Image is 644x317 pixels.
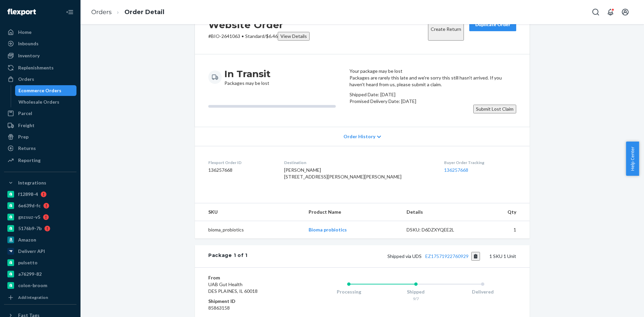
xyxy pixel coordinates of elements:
button: Open account menu [619,5,632,19]
a: colon-broom [4,280,76,291]
a: f12898-4 [4,189,76,200]
div: Processing [315,288,382,295]
a: Ecommerce Orders [15,85,77,96]
a: Amazon [4,234,76,245]
div: 5176b9-7b [18,225,42,232]
a: Reporting [4,155,76,166]
div: Delivered [449,288,516,295]
p: Packages are rarely this late and we're sorry this still hasn't arrived. If you haven't heard fro... [350,74,516,88]
a: Order Detail [124,8,164,16]
div: View Details [280,33,307,40]
p: Promised Delivery Date: [DATE] [350,98,516,105]
img: Flexport logo [7,9,36,15]
div: Inbounds [18,40,39,47]
header: Your package may be lost [350,68,516,74]
a: pulsetto [4,257,76,268]
button: Open Search Box [589,5,602,19]
a: Inbounds [4,38,76,49]
th: Details [401,203,475,221]
a: a76299-82 [4,269,76,279]
div: Reporting [18,157,41,164]
a: Freight [4,120,76,131]
div: Parcel [18,110,32,117]
div: f12898-4 [18,191,38,198]
span: • [241,33,244,39]
dd: 136257668 [208,167,273,173]
div: 1 SKU 1 Unit [248,252,516,261]
div: DSKU: D6DZXYQEE2L [407,226,470,233]
a: Prep [4,131,76,142]
button: Create Return [428,18,464,41]
td: 1 [475,221,530,239]
div: Inventory [18,52,40,59]
div: pulsetto [18,259,38,266]
div: Wholesale Orders [18,99,59,105]
button: Integrations [4,177,76,188]
a: Orders [91,8,112,16]
div: Package 1 of 1 [208,252,248,261]
button: View Details [278,32,310,41]
ol: breadcrumbs [86,2,170,22]
div: Deliverr API [18,248,45,255]
div: Duplicate Order [475,21,511,28]
td: bioma_probiotics [195,221,303,239]
div: 6e639d-fc [18,202,41,209]
a: gnzsuz-v5 [4,212,76,222]
h2: Website Order [208,18,310,32]
div: gnzsuz-v5 [18,214,40,220]
a: Bioma probiotics [309,227,347,232]
h3: In Transit [224,68,271,80]
p: Shipped Date: [DATE] [350,91,516,98]
th: Product Name [303,203,401,221]
span: Standard [245,33,264,39]
th: Qty [475,203,530,221]
button: Open notifications [604,5,617,19]
button: Close Navigation [63,5,76,19]
a: 136257668 [444,167,468,173]
div: Amazon [18,236,36,243]
div: colon-broom [18,282,47,289]
dt: Flexport Order ID [208,160,273,165]
div: Integrations [18,179,46,186]
a: Home [4,27,76,38]
a: Replenishments [4,62,76,73]
a: Deliverr API [4,246,76,257]
div: Home [18,29,32,36]
div: Freight [18,122,35,129]
dt: Shipment ID [208,298,288,305]
div: Returns [18,145,36,152]
a: Parcel [4,108,76,119]
button: Submit Lost Claim [473,105,516,113]
span: UAB Gut Health DES PLAINES, IL 60018 [208,281,258,294]
a: 5176b9-7b [4,223,76,234]
span: Order History [343,133,375,140]
a: Orders [4,74,76,85]
div: Packages may be lost [224,68,271,87]
div: a76299-82 [18,271,42,277]
dd: 85863158 [208,305,288,311]
a: EZ17571922760929 [425,253,469,259]
span: [PERSON_NAME] [STREET_ADDRESS][PERSON_NAME][PERSON_NAME] [284,167,401,179]
div: Replenishments [18,64,54,71]
a: Inventory [4,50,76,61]
th: SKU [195,203,303,221]
dt: Buyer Order Tracking [444,160,516,165]
a: Add Integration [4,294,76,302]
a: Wholesale Orders [15,97,77,107]
div: Prep [18,134,29,140]
dt: From [208,274,288,281]
dt: Destination [284,160,433,165]
span: Shipped via UDS [387,253,480,259]
button: Help Center [626,142,639,176]
div: Orders [18,76,34,83]
div: Ecommerce Orders [18,87,61,94]
p: # BIO-2641063 / $6.46 [208,32,310,41]
div: Shipped [382,288,449,295]
a: 6e639d-fc [4,200,76,211]
button: Copy tracking number [471,252,480,261]
div: Add Integration [18,295,48,300]
a: Returns [4,143,76,154]
div: 9/7 [382,296,449,302]
button: Duplicate Order [469,18,516,31]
